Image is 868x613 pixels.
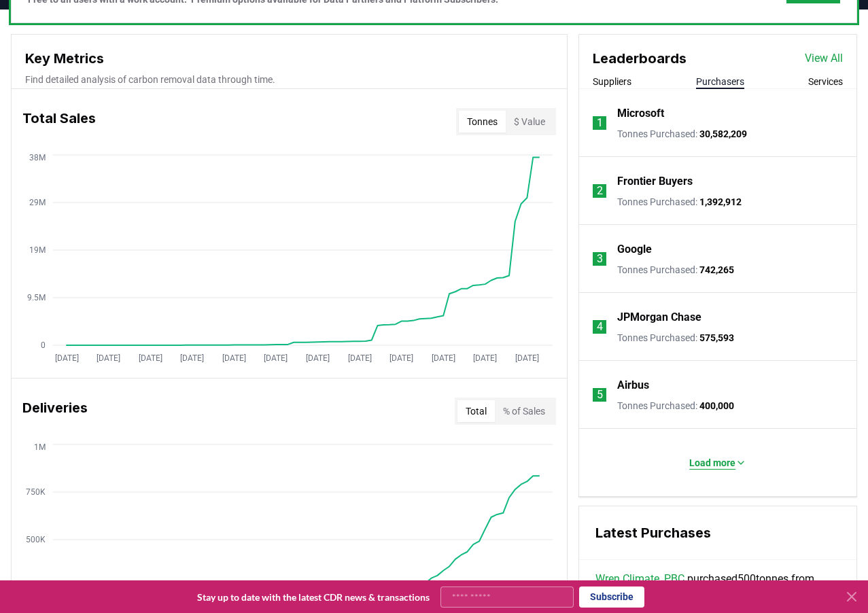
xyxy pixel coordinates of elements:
[595,571,684,587] a: Wren Climate, PBC
[617,241,652,258] a: Google
[617,377,649,393] a: Airbus
[389,353,413,363] tspan: [DATE]
[34,442,46,452] tspan: 1M
[22,398,88,425] h3: Deliveries
[593,75,631,88] button: Suppliers
[459,111,506,133] button: Tonnes
[805,50,843,67] a: View All
[617,331,734,345] p: Tonnes Purchased :
[495,400,553,422] button: % of Sales
[617,309,701,326] a: JPMorgan Chase
[55,353,79,363] tspan: [DATE]
[25,48,553,69] h3: Key Metrics
[457,400,495,422] button: Total
[306,353,330,363] tspan: [DATE]
[41,340,46,350] tspan: 0
[29,198,46,207] tspan: 29M
[222,353,246,363] tspan: [DATE]
[699,332,734,343] span: 575,593
[699,400,734,411] span: 400,000
[617,127,747,141] p: Tonnes Purchased :
[26,535,46,544] tspan: 500K
[139,353,162,363] tspan: [DATE]
[699,264,734,275] span: 742,265
[348,353,372,363] tspan: [DATE]
[597,319,603,335] p: 4
[597,251,603,267] p: 3
[595,523,840,543] h3: Latest Purchases
[27,293,46,302] tspan: 9.5M
[22,108,96,135] h3: Total Sales
[97,353,120,363] tspan: [DATE]
[617,173,693,190] a: Frontier Buyers
[593,48,687,69] h3: Leaderboards
[264,353,288,363] tspan: [DATE]
[689,456,735,470] p: Load more
[696,75,744,88] button: Purchasers
[29,153,46,162] tspan: 38M
[597,115,603,131] p: 1
[26,487,46,497] tspan: 750K
[597,387,603,403] p: 5
[29,245,46,255] tspan: 19M
[595,571,840,603] span: purchased 500 tonnes from
[617,399,734,413] p: Tonnes Purchased :
[25,73,553,86] p: Find detailed analysis of carbon removal data through time.
[473,353,497,363] tspan: [DATE]
[699,196,742,207] span: 1,392,912
[699,128,747,139] span: 30,582,209
[617,105,664,122] a: Microsoft
[515,353,539,363] tspan: [DATE]
[597,183,603,199] p: 2
[678,449,757,476] button: Load more
[808,75,843,88] button: Services
[180,353,204,363] tspan: [DATE]
[506,111,553,133] button: $ Value
[432,353,455,363] tspan: [DATE]
[617,195,742,209] p: Tonnes Purchased :
[617,263,734,277] p: Tonnes Purchased :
